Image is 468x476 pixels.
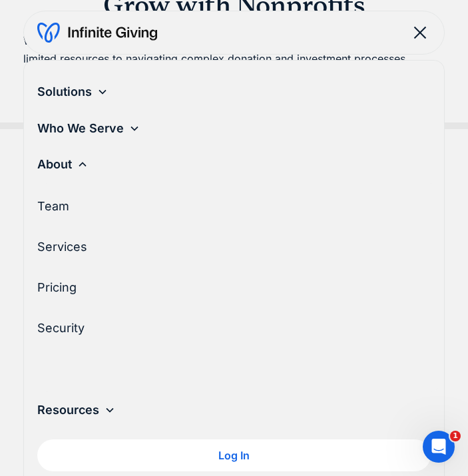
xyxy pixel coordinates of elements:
[37,22,157,43] a: home
[37,111,431,147] div: Who We Serve
[37,392,431,429] div: Resources
[37,188,430,225] a: Team
[37,400,99,421] div: Resources
[48,450,420,461] div: Log In
[37,154,72,175] div: About
[423,431,455,463] iframe: Intercom live chat
[37,229,430,266] a: Services
[37,270,430,306] a: Pricing
[37,82,92,103] div: Solutions
[37,146,431,183] div: About
[37,310,430,347] a: Security
[37,183,441,392] nav: About
[404,17,431,49] div: menu
[37,439,431,471] a: Log In
[37,74,431,111] div: Solutions
[450,431,461,441] span: 1
[37,119,124,139] div: Who We Serve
